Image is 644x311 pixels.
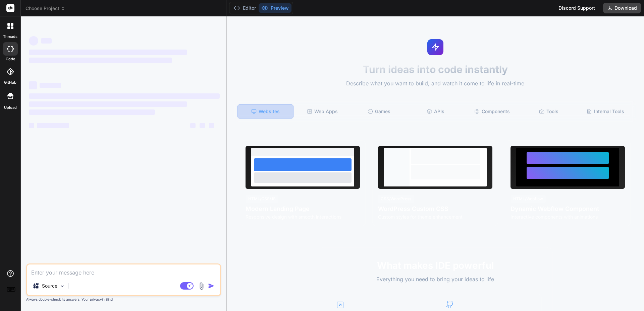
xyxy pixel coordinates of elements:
[246,204,360,214] h4: Modern Landing Page
[208,283,215,289] img: icon
[29,109,155,115] span: ‌
[198,282,205,290] img: attachment
[6,56,15,62] label: code
[378,214,492,220] p: Custom styles for theme enhancement
[295,104,350,119] div: Web Apps
[603,3,641,13] button: Download
[90,297,102,301] span: privacy
[29,123,34,128] span: ‌
[511,204,625,214] h4: Dynamic Webflow Component
[521,104,577,119] div: Tools
[231,3,259,13] button: Editor
[40,83,61,88] span: ‌
[465,104,520,119] div: Components
[246,214,360,220] p: Responsive design with smooth interactions
[190,123,196,128] span: ‌
[209,123,214,128] span: ‌
[29,50,187,55] span: ‌
[230,63,640,75] h1: Turn ideas into code instantly
[29,93,220,99] span: ‌
[408,104,463,119] div: APIs
[42,283,57,289] p: Source
[26,296,221,303] p: Always double-check its answers. Your in Bind
[41,38,52,44] span: ‌
[378,195,414,203] div: CSS/WordPress
[29,101,187,107] span: ‌
[329,258,542,273] h2: What makes IDE powerful
[29,81,37,89] span: ‌
[554,3,599,13] div: Discord Support
[37,123,69,128] span: ‌
[4,105,17,110] label: Upload
[3,34,17,40] label: threads
[246,195,278,203] div: HTML/CSS/JS
[578,104,633,119] div: Internal Tools
[25,5,65,12] span: Choose Project
[230,79,640,88] p: Describe what you want to build, and watch it come to life in real-time
[378,204,492,214] h4: WordPress Custom CSS
[59,283,65,289] img: Pick Models
[29,36,38,46] span: ‌
[237,104,293,119] div: Websites
[4,80,16,85] label: GitHub
[352,104,407,119] div: Games
[511,195,546,203] div: HTML/Webflow
[200,123,205,128] span: ‌
[29,58,172,63] span: ‌
[259,3,291,13] button: Preview
[329,275,542,283] p: Everything you need to bring your ideas to life
[511,214,625,220] p: Interactive components with animations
